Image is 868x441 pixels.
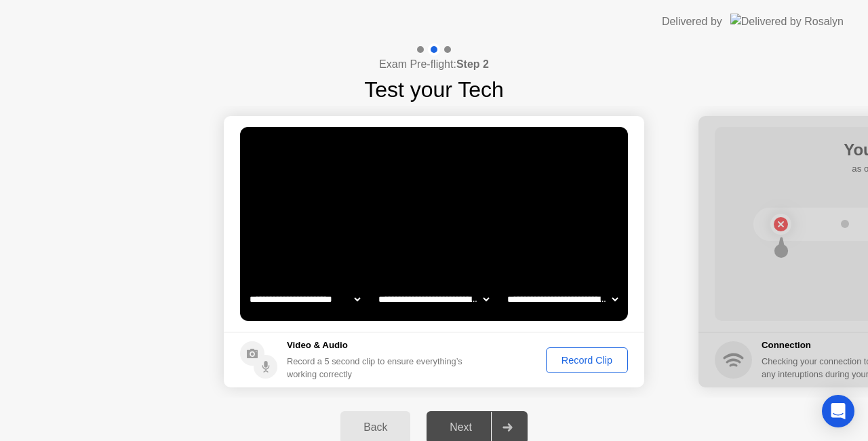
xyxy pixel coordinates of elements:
div: Record Clip [551,355,623,366]
div: Delivered by [662,14,722,30]
h4: Exam Pre-flight: [379,56,489,73]
h5: Video & Audio [287,339,468,352]
div: Record a 5 second clip to ensure everything’s working correctly [287,355,468,381]
div: Back [344,421,406,434]
button: Record Clip [546,347,628,373]
img: Delivered by Rosalyn [730,14,844,29]
h1: Test your Tech [364,73,504,106]
div: Open Intercom Messenger [822,395,854,427]
select: Available microphones [505,286,620,313]
select: Available cameras [247,286,363,313]
select: Available speakers [376,286,492,313]
div: Next [431,421,491,434]
b: Step 2 [456,58,489,70]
